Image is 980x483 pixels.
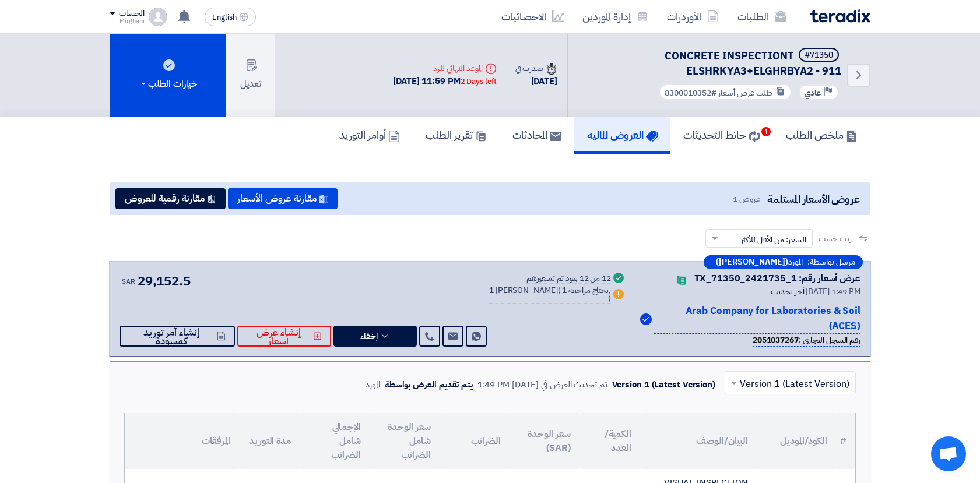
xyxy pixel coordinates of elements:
img: Teradix logo [810,9,870,23]
b: 2051037267 [753,334,799,346]
h5: أوامر التوريد [339,128,400,142]
div: يتم تقديم العرض بواسطة [385,378,473,392]
span: طلب عرض أسعار [718,87,772,99]
span: السعر: من الأقل للأكثر [741,234,806,246]
a: العروض الماليه [574,117,670,154]
span: 1 [761,127,771,136]
th: سعر الوحدة (SAR) [510,413,580,469]
span: ) [608,292,611,305]
span: عروض الأسعار المستلمة [767,191,860,207]
span: أخر تحديث [771,285,804,298]
div: Mirghani [110,18,144,24]
span: إنشاء عرض أسعار [247,328,311,345]
a: إدارة الموردين [573,3,658,30]
span: [DATE] 1:49 PM [806,285,860,298]
th: # [837,413,855,469]
th: الكمية/العدد [580,413,641,469]
h5: حائط التحديثات [683,128,760,142]
div: 12 من 12 بنود تم تسعيرهم [526,274,611,284]
span: عادي [805,87,821,98]
div: #71350 [805,51,833,59]
div: عرض أسعار رقم: TX_71350_2421735_1 [694,272,860,285]
span: ( [558,284,561,297]
th: الضرائب [440,413,510,469]
a: ملخص الطلب [773,117,870,154]
div: خيارات الطلب [139,77,197,91]
span: المورد [788,258,803,266]
button: مقارنة عروض الأسعار [228,188,338,209]
span: رتب حسب [819,232,852,245]
th: سعر الوحدة شامل الضرائب [370,413,440,469]
p: Arab Company for Laboratories & Soil (ACES) [654,304,860,334]
th: الكود/الموديل [757,413,837,469]
div: المورد [366,378,380,392]
span: مرسل بواسطة: [807,258,855,266]
div: الحساب [119,9,144,19]
div: تم تحديث العرض في [DATE] 1:49 PM [477,378,607,392]
h5: CONCRETE INSPECTIONT ELSHRKYA3+ELGHRBYA2 - 911 [582,48,841,78]
button: مقارنة رقمية للعروض [115,188,226,209]
th: مدة التوريد [240,413,300,469]
div: Version 1 (Latest Version) [612,378,715,392]
a: المحادثات [500,117,574,154]
div: – [704,255,863,269]
img: profile_test.png [149,8,167,26]
button: English [205,8,256,26]
span: CONCRETE INSPECTIONT ELSHRKYA3+ELGHRBYA2 - 911 [665,48,841,79]
img: Verified Account [640,313,652,325]
h5: المحادثات [512,128,561,142]
th: البيان/الوصف [641,413,757,469]
div: الموعد النهائي للرد [393,62,496,75]
button: إنشاء عرض أسعار [237,326,331,347]
button: تعديل [226,34,275,117]
div: [DATE] [515,75,557,88]
div: رقم السجل التجاري : [753,334,860,347]
span: #8300010352 [665,87,716,99]
span: English [212,13,237,22]
b: ([PERSON_NAME]) [716,258,788,266]
button: إخفاء [333,326,417,347]
span: 1 يحتاج مراجعه, [562,284,611,297]
a: أوامر التوريد [326,117,413,154]
a: الأوردرات [658,3,728,30]
div: 2 Days left [461,76,497,87]
span: SAR [122,276,135,287]
div: 1 [PERSON_NAME] [489,287,611,304]
a: تقرير الطلب [413,117,500,154]
button: خيارات الطلب [110,34,226,117]
th: الإجمالي شامل الضرائب [300,413,370,469]
a: الطلبات [728,3,796,30]
button: إنشاء أمر توريد كمسودة [120,326,235,347]
h5: العروض الماليه [587,128,658,142]
span: إنشاء أمر توريد كمسودة [129,328,215,345]
span: 29,152.5 [138,272,191,291]
div: [DATE] 11:59 PM [393,75,496,88]
span: إخفاء [360,332,378,341]
th: المرفقات [125,413,240,469]
h5: تقرير الطلب [426,128,487,142]
div: صدرت في [515,62,557,75]
a: الاحصائيات [492,3,573,30]
h5: ملخص الطلب [786,128,858,142]
span: عروض 1 [733,193,760,205]
div: Open chat [931,436,966,471]
a: حائط التحديثات1 [670,117,773,154]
